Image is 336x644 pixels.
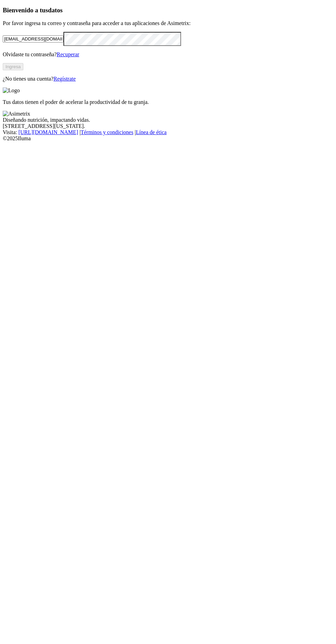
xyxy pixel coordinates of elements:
p: Olvidaste tu contraseña? [3,51,333,58]
img: Asimetrix [3,111,30,117]
div: © 2025 Iluma [3,135,333,142]
span: datos [48,7,63,14]
p: ¿No tienes una cuenta? [3,76,333,82]
button: Ingresa [3,63,23,70]
a: Recuperar [57,51,79,57]
div: Visita : | | [3,129,333,135]
a: [URL][DOMAIN_NAME] [19,129,78,135]
div: Diseñando nutrición, impactando vidas. [3,117,333,123]
img: Logo [3,87,20,94]
a: Línea de ética [136,129,167,135]
p: Por favor ingresa tu correo y contraseña para acceder a tus aplicaciones de Asimetrix: [3,20,333,26]
h3: Bienvenido a tus [3,7,333,14]
a: Regístrate [53,76,76,82]
a: Términos y condiciones [81,129,133,135]
div: [STREET_ADDRESS][US_STATE]. [3,123,333,129]
p: Tus datos tienen el poder de acelerar la productividad de tu granja. [3,99,333,105]
input: Tu correo [3,35,63,43]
